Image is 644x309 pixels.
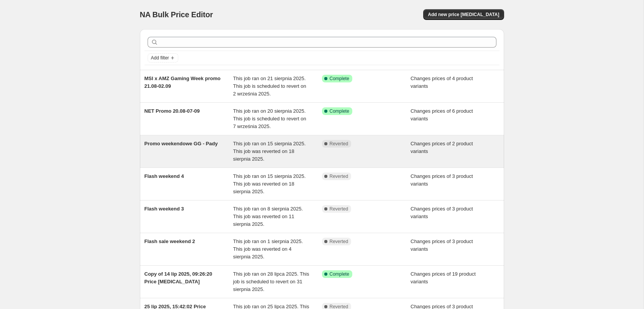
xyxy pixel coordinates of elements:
span: Copy of 14 lip 2025, 09:26:20 Price [MEDICAL_DATA] [145,271,212,284]
span: This job ran on 20 sierpnia 2025. This job is scheduled to revert on 7 września 2025. [233,108,306,129]
span: Changes prices of 3 product variants [411,206,473,219]
span: This job ran on 8 sierpnia 2025. This job was reverted on 11 sierpnia 2025. [233,206,303,227]
span: MSI x AMZ Gaming Week promo 21.08-02.09 [145,76,221,89]
span: This job ran on 21 sierpnia 2025. This job is scheduled to revert on 2 września 2025. [233,76,306,97]
span: This job ran on 28 lipca 2025. This job is scheduled to revert on 31 sierpnia 2025. [233,271,309,292]
span: Changes prices of 2 product variants [411,141,473,154]
button: Add filter [148,53,178,62]
span: This job ran on 15 sierpnia 2025. This job was reverted on 18 sierpnia 2025. [233,173,306,194]
span: Complete [330,108,349,114]
span: Changes prices of 3 product variants [411,238,473,252]
span: This job ran on 1 sierpnia 2025. This job was reverted on 4 sierpnia 2025. [233,238,303,260]
span: This job ran on 15 sierpnia 2025. This job was reverted on 18 sierpnia 2025. [233,141,306,162]
span: Promo weekendowe GG - Pady [145,141,218,146]
span: NET Promo 20.08-07-09 [145,108,200,114]
span: Reverted [330,206,348,212]
span: Changes prices of 3 product variants [411,173,473,187]
span: Complete [330,76,349,82]
span: Complete [330,271,349,277]
span: Flash sale weekend 2 [145,238,195,244]
span: Add new price [MEDICAL_DATA] [428,12,499,18]
span: Reverted [330,141,348,147]
span: Flash weekend 3 [145,206,184,212]
span: Reverted [330,238,348,245]
span: Flash weekend 4 [145,173,184,179]
span: Changes prices of 19 product variants [411,271,476,284]
span: Add filter [151,55,169,61]
span: Reverted [330,173,348,179]
span: NA Bulk Price Editor [140,10,213,19]
span: Changes prices of 6 product variants [411,108,473,122]
button: Add new price [MEDICAL_DATA] [423,9,504,20]
span: Changes prices of 4 product variants [411,76,473,89]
